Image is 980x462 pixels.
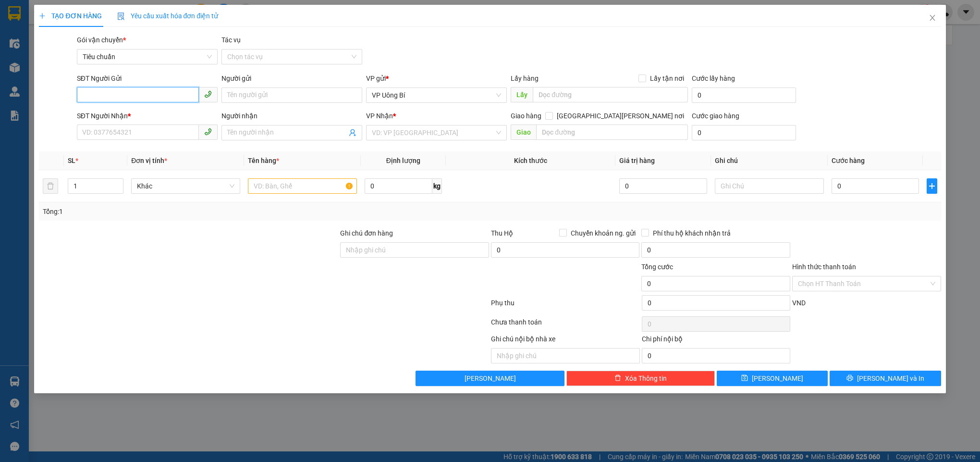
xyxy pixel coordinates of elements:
[77,36,126,44] span: Gói vận chuyển
[221,36,241,44] label: Tác vụ
[68,157,75,164] span: SL
[919,5,946,32] button: Close
[39,12,101,20] span: TẠO ĐƠN HÀNG
[465,373,516,384] span: [PERSON_NAME]
[752,373,803,384] span: [PERSON_NAME]
[830,371,941,386] button: printer[PERSON_NAME] và In
[641,263,673,271] span: Tổng cước
[77,111,218,121] div: SĐT Người Nhận
[117,12,219,20] span: Yêu cầu xuất hóa đơn điện tử
[619,157,655,164] span: Giá trị hàng
[533,87,687,102] input: Dọc đường
[221,111,362,121] div: Người nhận
[692,87,796,103] input: Cước lấy hàng
[491,334,640,348] div: Ghi chú nội bộ nhà xe
[692,112,739,120] label: Cước giao hàng
[137,179,234,193] span: Khác
[927,178,937,194] button: plus
[929,14,936,22] span: close
[416,371,564,386] button: [PERSON_NAME]
[366,73,507,84] div: VP gửi
[567,228,639,238] span: Chuyển khoản ng. gửi
[511,87,533,102] span: Lấy
[248,178,357,194] input: VD: Bàn, Ghế
[792,299,806,307] span: VND
[43,206,378,217] div: Tổng: 1
[553,111,688,121] span: [GEOGRAPHIC_DATA][PERSON_NAME] nơi
[83,50,212,64] span: Tiêu chuẩn
[511,75,539,82] span: Lấy hàng
[112,186,123,193] span: Decrease Value
[372,88,501,102] span: VP Uông Bí
[131,157,167,164] span: Đơn vị tính
[491,348,640,363] input: Nhập ghi chú
[646,73,688,84] span: Lấy tận nơi
[115,187,121,193] span: down
[340,242,489,258] input: Ghi chú đơn hàng
[221,73,362,84] div: Người gửi
[927,182,936,190] span: plus
[511,112,541,120] span: Giao hàng
[619,178,707,194] input: 0
[717,371,828,386] button: save[PERSON_NAME]
[514,157,547,164] span: Kích thước
[490,317,641,334] div: Chưa thanh toán
[625,373,667,384] span: Xóa Thông tin
[715,178,824,194] input: Ghi Chú
[491,229,513,237] span: Thu Hộ
[386,157,420,164] span: Định lượng
[792,263,856,271] label: Hình thức thanh toán
[536,125,687,140] input: Dọc đường
[692,125,796,140] input: Cước giao hàng
[204,128,212,136] span: phone
[43,178,58,194] button: delete
[511,125,536,140] span: Giao
[711,151,828,170] th: Ghi chú
[649,228,735,238] span: Phí thu hộ khách nhận trả
[490,298,641,314] div: Phụ thu
[115,180,121,186] span: up
[832,157,865,164] span: Cước hàng
[117,12,125,20] img: icon
[432,178,442,194] span: kg
[204,90,212,98] span: phone
[349,129,356,137] span: user-add
[741,375,748,382] span: save
[77,73,218,84] div: SĐT Người Gửi
[248,157,279,164] span: Tên hàng
[39,12,46,19] span: plus
[112,179,123,186] span: Increase Value
[614,375,621,382] span: delete
[846,375,853,382] span: printer
[366,112,393,120] span: VP Nhận
[857,373,924,384] span: [PERSON_NAME] và In
[692,75,735,82] label: Cước lấy hàng
[642,334,791,348] div: Chi phí nội bộ
[566,371,715,386] button: deleteXóa Thông tin
[340,229,393,237] label: Ghi chú đơn hàng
